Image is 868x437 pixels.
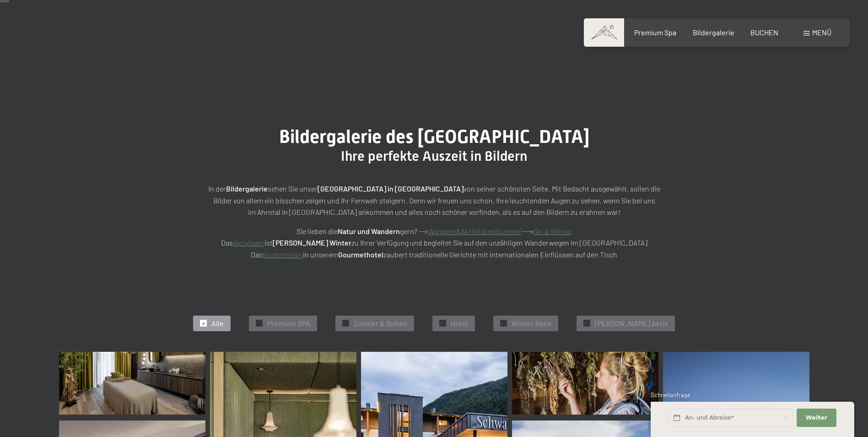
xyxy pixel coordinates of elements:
span: Zimmer & Suiten [354,318,407,328]
span: ✓ [441,320,445,327]
p: In der sehen Sie unser von seiner schönsten Seite. Mit Bedacht ausgewählt, sollen die Bilder von ... [205,183,663,218]
a: BUCHEN [750,28,778,37]
strong: Gourmethotel [338,250,383,259]
p: Sie lieben die gern? --> ---> Das ist zu Ihrer Verfügung und begleitet Sie auf den unzähligen Wan... [205,225,663,261]
span: [PERSON_NAME] Aktiv [595,318,668,328]
span: Schnellanfrage [651,391,690,399]
a: Premium Spa [634,28,676,37]
span: Alle [211,318,224,328]
span: Premium SPA [267,318,310,328]
a: Bildergalerie [693,28,734,37]
span: ✓ [585,320,589,327]
img: Bildergalerie [512,352,658,415]
span: ✓ [502,320,506,327]
span: Hotel [451,318,468,328]
strong: Bildergalerie [226,184,268,193]
a: Aktivteam [233,238,264,247]
a: Wandern&AktivitätenSommer [428,227,522,235]
button: Weiter [797,409,836,427]
img: Bildergalerie [59,352,205,415]
span: Weiter [806,414,827,422]
span: ✓ [344,320,348,327]
span: Winter Aktiv [512,318,551,328]
span: Menü [812,28,831,37]
span: ✓ [202,320,205,327]
a: Küchenteam [263,250,303,259]
strong: [GEOGRAPHIC_DATA] in [GEOGRAPHIC_DATA] [318,184,464,193]
strong: [PERSON_NAME] Winter [273,238,351,247]
strong: Natur und Wandern [338,227,400,235]
span: Bildergalerie des [GEOGRAPHIC_DATA] [279,126,589,147]
a: Ski & Winter [534,227,572,235]
span: ✓ [258,320,261,327]
span: Ihre perfekte Auszeit in Bildern [341,148,527,164]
